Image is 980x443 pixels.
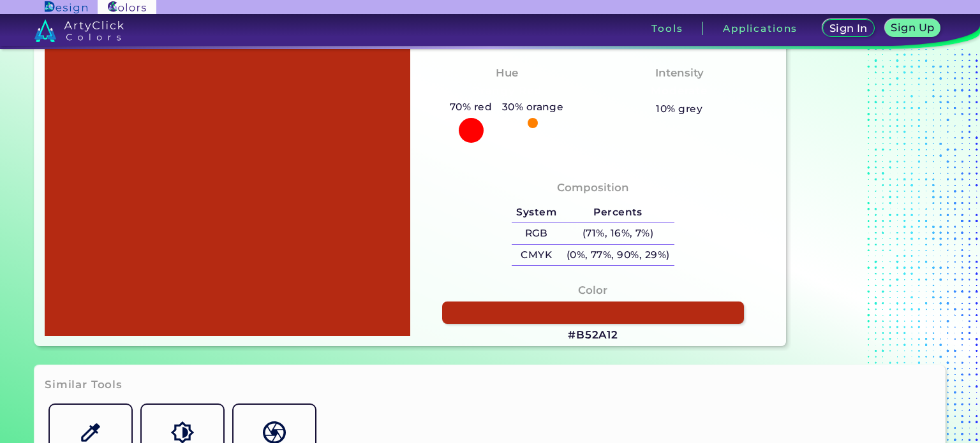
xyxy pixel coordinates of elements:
h5: CMYK [512,245,561,266]
h5: (71%, 16%, 7%) [561,223,674,244]
h5: 10% grey [656,101,702,117]
a: Sign In [825,20,872,36]
h4: Composition [557,178,629,197]
h5: 30% orange [497,99,568,115]
img: logo_artyclick_colors_white.svg [34,19,124,42]
h5: Sign Up [893,23,933,33]
h3: Similar Tools [45,377,122,393]
a: Sign Up [887,20,938,36]
h3: #B52A12 [568,328,618,343]
h5: Sign In [831,24,866,33]
h3: Tools [651,24,683,33]
h5: Percents [561,202,674,223]
h3: Moderate [646,84,713,99]
h4: Hue [496,64,518,82]
h4: Color [578,281,607,300]
h5: 70% red [445,99,497,115]
h3: Orangy Red [466,84,547,99]
h5: System [512,202,561,223]
img: ArtyClick Design logo [45,1,87,13]
h3: Applications [723,24,798,33]
h5: (0%, 77%, 90%, 29%) [561,245,674,266]
h4: Intensity [655,64,704,82]
h5: RGB [512,223,561,244]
